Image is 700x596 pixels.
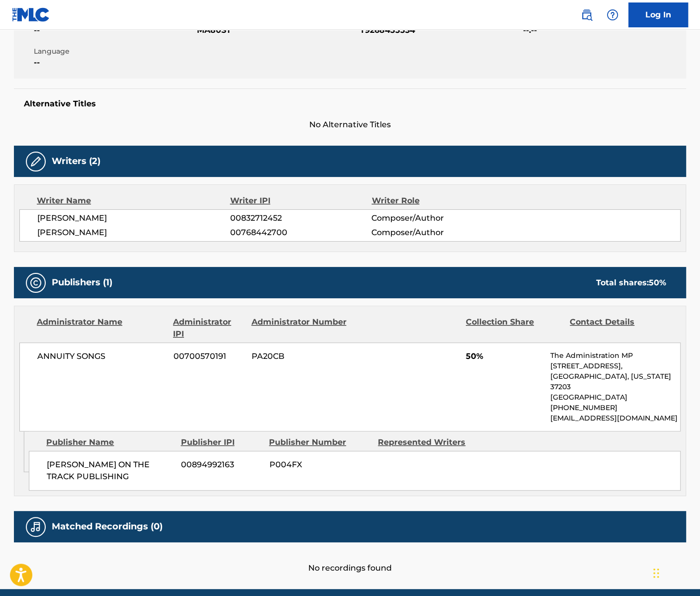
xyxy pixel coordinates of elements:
img: Publishers [30,277,42,289]
span: -- [34,57,194,69]
a: Log In [628,2,688,27]
h5: Alternative Titles [24,99,676,109]
h5: Matched Recordings (0) [52,521,163,532]
p: The Administration MP [550,350,680,361]
div: Administrator Name [37,316,166,340]
div: Total shares: [596,277,666,289]
span: No Alternative Titles [14,119,686,131]
div: Writer Role [371,195,500,207]
span: 50% [466,350,543,362]
div: Writer Name [37,195,230,207]
div: No recordings found [14,542,686,574]
span: 00894992163 [181,459,262,471]
img: search [581,9,593,21]
p: [STREET_ADDRESS], [550,361,680,371]
span: Composer/Author [371,212,500,224]
div: Administrator IPI [173,316,244,340]
p: [PHONE_NUMBER] [550,403,680,413]
img: Writers [30,156,42,168]
div: Administrator Number [251,316,348,340]
div: Publisher IPI [180,436,262,448]
span: [PERSON_NAME] ON THE TRACK PUBLISHING [47,459,174,483]
span: T9268455534 [360,24,521,36]
div: Collection Share [466,316,562,340]
div: Publisher Number [269,436,370,448]
a: Public Search [577,5,597,25]
span: 00832712452 [230,212,371,224]
div: Contact Details [570,316,666,340]
span: 00768442700 [230,227,371,239]
div: Drag [653,558,659,588]
h5: Writers (2) [52,156,100,167]
div: Publisher Name [46,436,173,448]
img: Matched Recordings [30,521,42,533]
span: [PERSON_NAME] [37,227,230,239]
span: --:-- [523,24,684,36]
span: ANNUITY SONGS [37,350,166,362]
span: PA20CB [252,350,348,362]
div: Help [603,5,622,25]
p: [GEOGRAPHIC_DATA] [550,392,680,403]
p: [EMAIL_ADDRESS][DOMAIN_NAME] [550,413,680,424]
span: 00700570191 [174,350,244,362]
div: Writer IPI [230,195,372,207]
span: Composer/Author [371,227,500,239]
p: [GEOGRAPHIC_DATA], [US_STATE] 37203 [550,371,680,392]
span: [PERSON_NAME] [37,212,230,224]
h5: Publishers (1) [52,277,112,288]
img: help [607,9,618,21]
span: -- [34,24,194,36]
span: P004FX [269,459,370,471]
span: 50 % [649,278,666,287]
iframe: Chat Widget [650,548,700,596]
span: MA80ST [197,24,357,36]
div: Represented Writers [378,436,479,448]
span: Language [34,46,194,57]
img: MLC Logo [12,7,50,22]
